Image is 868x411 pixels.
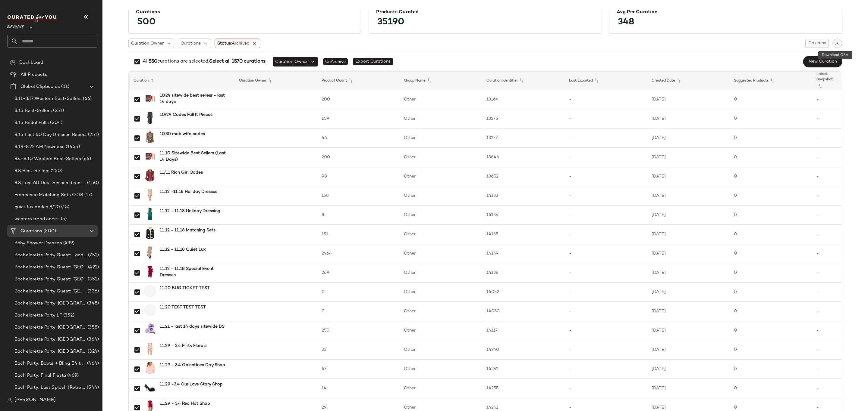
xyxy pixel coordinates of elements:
img: LOVF-WS3027_V1.jpg [144,131,156,143]
td: - [564,148,647,167]
td: Other [399,90,482,109]
span: (336) [86,288,99,295]
td: Other [399,167,482,186]
span: Curation Owner [131,40,164,47]
td: 0 [729,167,812,186]
img: cfy_white_logo.C9jOOHJF.svg [7,14,58,22]
td: 14138 [482,263,564,283]
td: - [812,205,842,225]
b: 11.29 - 3.4 Red Hot Shop [160,400,210,407]
div: All curations are selected. [143,58,266,65]
b: 11.20 TEST TEST TEST [160,304,206,311]
td: [DATE] [647,263,729,283]
span: Select all 1570 curations [209,59,266,64]
td: Other [399,283,482,302]
td: 14 [317,379,399,398]
span: (752) [87,252,99,259]
img: svg%3e [10,60,16,66]
td: [DATE] [647,379,729,398]
td: 14255 [482,379,564,398]
b: 11.12 - 11.18 Quiet Lux [160,246,206,253]
span: Archived [232,41,250,46]
td: - [564,340,647,360]
span: Francesca Matching Sets OOS [14,192,83,199]
b: 11.10 Sitewide Best Sellers (Last 14 Days) [160,150,227,163]
span: Bachelorette Party: [GEOGRAPHIC_DATA] [14,300,86,307]
th: Group Name [399,72,482,90]
span: Bach Party: Boots + Bling B4 the Ring [14,360,86,367]
td: Other [399,244,482,263]
td: 14050 [482,302,564,321]
td: [DATE] [647,302,729,321]
td: - [564,321,647,340]
b: 10.24 sitewide best sellesr - last 14 days [160,92,227,105]
span: (500) [42,228,56,235]
td: - [812,128,842,148]
img: 4THR-WO3_V1.jpg [144,112,156,124]
td: - [564,244,647,263]
button: New Curation [803,56,842,67]
span: 8.11-8.17 Western Best-Sellers [14,95,82,102]
td: - [812,90,842,109]
span: (352) [62,312,74,319]
span: western trend codes [14,216,60,223]
div: Curations [136,9,354,15]
td: - [812,321,842,340]
span: Bach Party: Final Fiesta [14,372,66,379]
td: 14135 [482,225,564,244]
td: 0 [729,263,812,283]
span: (304) [49,119,62,126]
b: 10/29 Codes Fall It Pieces [160,112,212,118]
td: 13277 [482,128,564,148]
b: 11.12 - 11.18 Matching Sets [160,227,215,233]
td: 13646 [482,148,564,167]
img: JCAM-WZ1658_V1.jpg [144,381,156,393]
b: 11.12 - 11.18 Special Event Dresses [160,266,227,278]
td: 200 [317,148,399,167]
td: Other [399,225,482,244]
td: - [564,186,647,205]
td: - [564,360,647,379]
th: Curation Owner [234,72,317,90]
span: Bachelorette Party LP [14,312,62,319]
b: 11.29 - 3.4 Flirty Florals [160,343,206,349]
td: 0 [729,205,812,225]
td: Other [399,263,482,283]
td: - [812,360,842,379]
td: 14252 [482,360,564,379]
span: (1455) [64,144,80,150]
span: (66) [82,95,92,102]
span: All Products [20,71,47,78]
td: 0 [729,379,812,398]
span: Curations [20,228,42,235]
b: 11.12 - 11.18 Holiday Dressing [160,208,220,214]
span: Revolve [7,20,24,31]
td: 200 [317,90,399,109]
td: [DATE] [647,225,729,244]
td: [DATE] [647,128,729,148]
span: (348) [86,300,99,307]
td: - [812,263,842,283]
span: (15) [60,204,70,211]
b: 11.21 - last 14 days sitewide BS [160,323,225,330]
img: AEXR-WO9_V1.jpg [144,169,156,181]
span: Bachelorette Party Guest: [GEOGRAPHIC_DATA] [14,264,87,271]
td: 0 [729,302,812,321]
span: Baby Shower Dresses [14,240,62,247]
span: 8.15 Best-Sellers [14,107,52,114]
td: - [564,283,647,302]
span: Status: [217,40,250,47]
th: Suggested Products [729,72,812,90]
td: 14052 [482,283,564,302]
span: [PERSON_NAME] [14,397,56,404]
td: [DATE] [647,205,729,225]
span: (439) [62,240,75,247]
span: (150) [86,180,99,187]
td: [DATE] [647,321,729,340]
td: 13164 [482,90,564,109]
th: Last Exported [564,72,647,90]
span: Curations [181,40,201,47]
td: 269 [317,263,399,283]
td: - [564,90,647,109]
span: Bachelorette Party Guest: Landing Page [14,252,87,259]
